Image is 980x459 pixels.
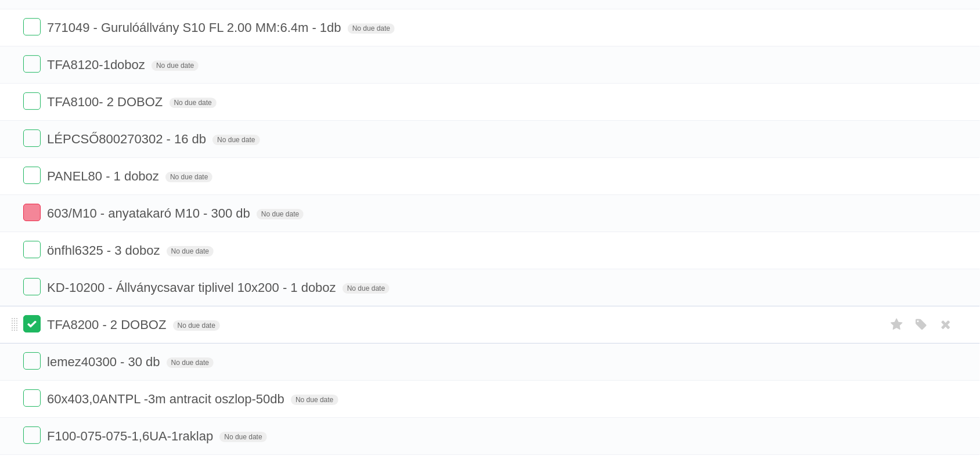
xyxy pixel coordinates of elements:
span: F100-075-075-1,6UA-1raklap [47,429,216,443]
label: Done [23,92,41,110]
span: No due date [170,97,217,108]
label: Done [23,55,41,73]
label: Done [23,204,41,221]
span: No due date [257,209,304,219]
span: No due date [212,135,260,145]
span: TFA8100- 2 DOBOZ [47,95,165,109]
label: Done [23,167,41,184]
label: Done [23,389,41,407]
label: Done [23,352,41,370]
label: Done [23,427,41,444]
label: Done [23,18,41,35]
label: Done [23,129,41,147]
span: No due date [348,23,395,34]
label: Star task [886,315,908,334]
label: Done [23,241,41,258]
span: No due date [167,246,214,256]
span: LÉPCSŐ800270302 - 16 db [47,132,209,146]
span: 60x403,0ANTPL -3m antracit oszlop-50db [47,392,287,406]
span: No due date [173,320,220,331]
span: No due date [219,432,266,442]
span: TFA8120-1doboz [47,57,148,72]
span: PANEL80 - 1 doboz [47,169,162,183]
span: No due date [291,395,338,405]
span: No due date [167,357,214,368]
span: No due date [165,172,212,182]
label: Done [23,315,41,332]
span: 603/M10 - anyatakaró M10 - 300 db [47,206,253,221]
span: lemez40300 - 30 db [47,355,163,369]
span: No due date [152,60,199,71]
span: No due date [343,283,390,294]
span: 771049 - Gurulóállvány S10 FL 2.00 MM:6.4m - 1db [47,20,344,35]
span: TFA8200 - 2 DOBOZ [47,317,169,332]
span: önfhl6325 - 3 doboz [47,243,163,258]
span: KD-10200 - Állványcsavar tiplivel 10x200 - 1 doboz [47,280,339,295]
label: Done [23,278,41,295]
